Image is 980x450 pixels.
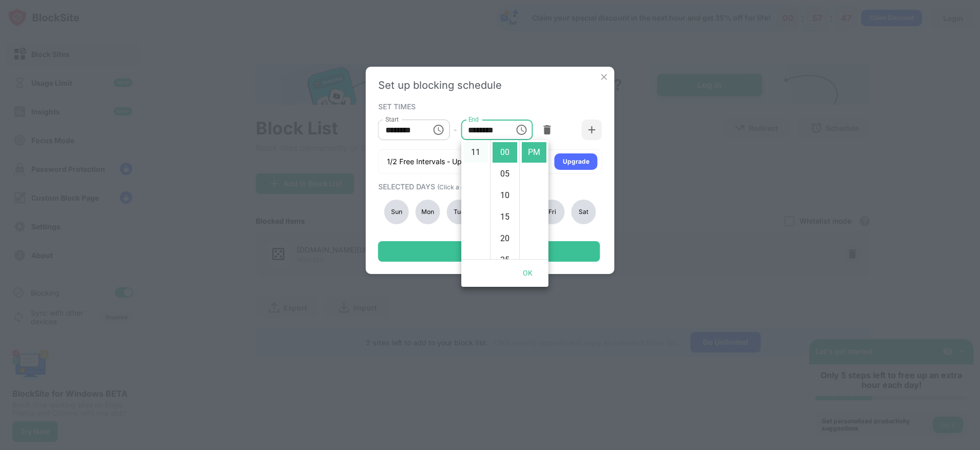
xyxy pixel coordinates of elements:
div: SET TIMES [378,102,600,110]
li: 25 minutes [493,250,517,270]
li: 5 minutes [493,164,517,184]
li: PM [522,142,546,163]
button: OK [512,264,544,283]
li: 10 minutes [493,185,517,206]
span: (Click a day to deactivate) [437,183,513,191]
button: Choose time, selected time is 12:00 AM [428,120,448,140]
li: 0 minutes [493,142,517,163]
img: x-button.svg [599,72,609,82]
div: SELECTED DAYS [378,182,600,191]
div: Upgrade [563,156,589,167]
div: Mon [415,200,440,224]
ul: Select minutes [490,140,519,259]
div: Tue [446,200,471,224]
div: Sun [384,200,409,224]
ul: Select hours [461,140,490,259]
li: 11 hours [463,142,488,163]
ul: Select meridiem [519,140,548,259]
div: Sat [571,200,596,224]
div: 1/2 Free Intervals - Upgrade for 5 intervals [387,156,529,167]
div: Set up blocking schedule [378,79,602,91]
div: Fri [540,200,565,224]
li: 15 minutes [493,207,517,227]
label: Start [385,115,399,124]
button: Choose time, selected time is 1:00 PM [511,120,532,140]
label: End [468,115,479,124]
div: - [454,124,457,135]
li: 20 minutes [493,228,517,249]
